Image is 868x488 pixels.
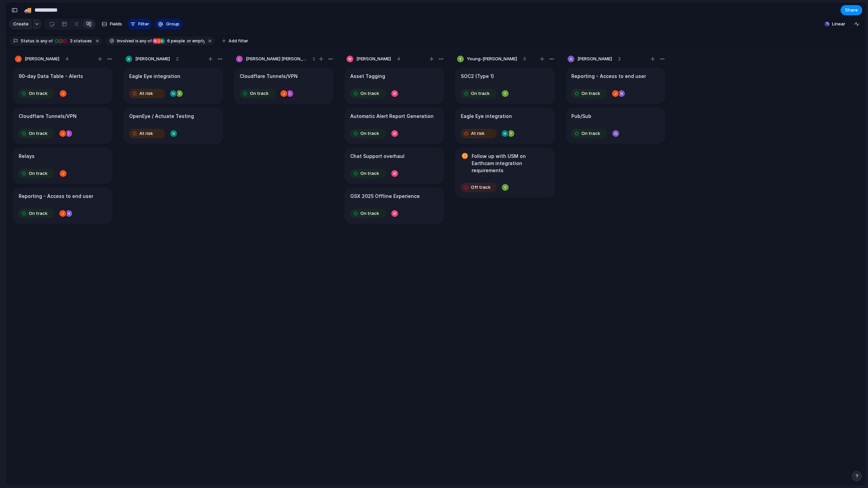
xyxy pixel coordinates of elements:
span: On track [581,90,600,97]
span: 2 [176,56,179,62]
h1: Cloudflare Tunnels/VPN [240,73,298,80]
span: is [135,38,139,44]
span: 6 [165,38,171,43]
button: Create [9,19,32,29]
button: Off track [459,182,498,193]
span: [PERSON_NAME] [135,56,170,62]
h1: OpenEye / Actuate Testing [129,113,194,120]
h1: Asset Tagging [350,73,385,80]
button: Group [155,19,183,29]
div: OpenEye / Actuate TestingAt risk [123,107,223,144]
button: Share [841,5,862,15]
span: Group [166,21,179,27]
button: Linear [822,19,848,29]
button: On track [238,88,277,99]
h1: Automatic Alert Report Generation [350,113,434,120]
button: On track [349,88,388,99]
div: Follow up with USM on Earthcam integration requirementsOff track [455,147,555,198]
button: On track [349,128,388,139]
button: Fields [99,19,125,29]
h1: Eagle Eye integration [129,73,180,80]
h1: SOC2 (Type 1) [461,73,494,80]
span: On track [471,90,490,97]
span: At risk [471,130,485,137]
span: any of [39,38,53,44]
span: At risk [139,90,153,97]
h1: Chat Support overhaul [350,152,405,160]
button: 🚚 [22,5,33,16]
h1: Relays [19,152,35,160]
div: Pub/SubOn track [566,107,665,144]
div: Reporting - Access to end userOn track [13,187,113,224]
span: On track [29,130,47,137]
span: Filter [138,21,149,27]
button: On track [17,168,56,179]
h1: Eagle Eye integration [461,113,512,120]
span: [PERSON_NAME] [25,56,59,62]
button: On track [570,128,609,139]
button: At risk [127,88,167,99]
button: On track [570,88,609,99]
h1: Reporting - Access to end user [571,73,646,80]
span: Share [845,7,858,14]
span: Linear [832,21,845,27]
span: any of [139,38,152,44]
span: On track [250,90,269,97]
h1: Reporting - Access to end user [19,192,93,200]
div: Cloudflare Tunnels/VPNOn track [234,67,334,104]
h1: GSX 2025 Offline Experience [350,192,420,200]
button: On track [349,168,388,179]
div: 90-day Data Table - AlertsOn track [13,67,113,104]
div: GSX 2025 Offline ExperienceOn track [344,187,444,224]
span: On track [29,210,47,217]
span: is [36,38,39,44]
div: Automatic Alert Report GenerationOn track [344,107,444,144]
h1: Pub/Sub [571,113,591,120]
span: At risk [139,130,153,137]
span: On track [360,170,379,177]
button: On track [17,128,56,139]
button: isany of [35,37,54,45]
button: isany of [134,37,153,45]
div: Chat Support overhaulOn track [344,147,444,184]
span: On track [29,90,47,97]
span: On track [581,130,600,137]
div: Cloudflare Tunnels/VPNOn track [13,107,113,144]
span: On track [360,90,379,97]
h1: Cloudflare Tunnels/VPN [19,113,77,120]
span: 3 [523,56,526,62]
div: RelaysOn track [13,147,113,184]
button: On track [349,208,388,219]
div: Asset TaggingOn track [344,67,444,104]
span: [PERSON_NAME] [577,56,612,62]
span: people [165,38,185,44]
div: Reporting - Access to end userOn track [566,67,665,104]
span: 3 [68,38,74,43]
div: Eagle Eye integrationAt risk [123,67,223,104]
h1: Follow up with USM on Earthcam integration requirements [472,152,549,174]
span: 4 [65,56,68,62]
span: Fields [110,21,122,27]
button: Add filter [218,36,252,46]
button: On track [459,88,498,99]
span: Status [21,38,35,44]
span: Add filter [229,38,248,44]
button: At risk [127,128,167,139]
span: 2 [618,56,621,62]
button: At risk [459,128,498,139]
span: [PERSON_NAME] [356,56,391,62]
span: or empty [186,38,204,44]
button: 6 peopleor empty [152,37,206,45]
span: [PERSON_NAME] [PERSON_NAME] [246,56,307,62]
span: On track [29,170,47,177]
span: statuses [68,38,92,44]
span: Off track [471,184,491,191]
span: 1 [313,56,315,62]
div: Eagle Eye integrationAt risk [455,107,555,144]
span: Create [13,21,28,27]
span: On track [360,130,379,137]
button: Filter [127,19,152,29]
button: On track [17,88,56,99]
span: Involved [117,38,134,44]
div: 🚚 [24,5,32,15]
